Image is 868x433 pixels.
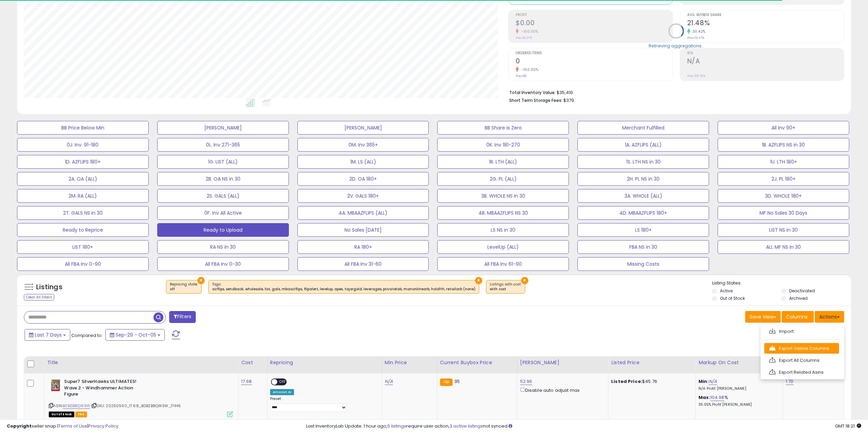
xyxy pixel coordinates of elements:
span: Sep-29 - Oct-05 [116,331,156,338]
button: 2D. OA 180+ [297,172,429,186]
button: 4B. MBAAZFLIPS NS 30 [437,206,569,220]
span: OFF [277,379,288,385]
strong: Copyright [7,423,32,429]
button: BB Price Below Min [17,121,149,135]
span: FBA [75,412,87,417]
button: × [197,277,205,284]
button: Missing Costs [577,257,709,271]
button: 4A. MBAAZFLIPS (ALL) [297,206,429,220]
button: RA NS in 30 [157,240,289,254]
b: Max: [698,394,710,401]
div: Title [47,359,235,366]
div: Amazon AI [270,389,294,395]
div: [PERSON_NAME] [520,359,605,366]
button: × [475,277,482,284]
span: | SKU: 20250930_17.68_B0BZB8QW3W_17446 [91,403,181,408]
button: 2T. GALS NS in 30 [17,206,149,220]
button: LS 180+ [577,223,709,237]
button: 1B. AZFLIPS NS in 30 [718,138,849,152]
button: LIST NS in 30 [718,223,849,237]
button: 0M. Inv 365+ [297,138,429,152]
img: 51BiLCIXeWL._SL40_.jpg [49,378,62,392]
button: 2H. PL NS in 30 [577,172,709,186]
div: Current Buybox Price [440,359,514,366]
a: 1.70 [786,378,794,385]
button: 0F. Inv All Active [157,206,289,220]
div: Markup on Cost [698,359,780,366]
button: FBA NS in 30 [577,240,709,254]
span: Listings with cost : [490,282,521,292]
button: Columns [782,311,814,323]
button: All FBA Inv 0-30 [157,257,289,271]
span: Columns [786,313,808,320]
span: Tags : [212,282,475,292]
button: Last 7 Days [25,329,70,341]
button: 0J. Inv. 91-180 [17,138,149,152]
small: FBA [440,378,453,386]
button: Merchant Fulfilled [577,121,709,135]
a: Privacy Policy [88,423,118,429]
button: All FBA Inv 31-60 [297,257,429,271]
button: BB Share is Zero [437,121,569,135]
button: 3D. WHOLE 180+ [718,189,849,203]
button: 3A. WHOLE (ALL) [577,189,709,203]
button: 1R. LTH (ALL) [437,155,569,169]
span: 35 [454,378,460,385]
button: Filters [169,311,196,323]
b: Min: [698,378,709,385]
button: 0L. Inv 271-365 [157,138,289,152]
div: Listed Price [611,359,693,366]
button: 2M. RA (ALL) [17,189,149,203]
div: Min Price [385,359,434,366]
div: Disable auto adjust max [520,386,603,393]
button: ALL MF NS in 30 [718,240,849,254]
div: Retrieving aggregations.. [649,43,704,49]
label: Deactivated [789,288,815,294]
b: Super7 SilverHawks ULTIMATES! Wave 2 - Windhammer Action Figure [64,378,147,399]
div: Preset: [270,397,377,412]
h5: Listings [36,282,62,292]
button: MF No Sales 30 Days [718,206,849,220]
button: 0K. Inv 181-270 [437,138,569,152]
button: 2J. PL 180+ [718,172,849,186]
button: All FBA Inv 0-90 [17,257,149,271]
p: 35.05% Profit [PERSON_NAME] [698,402,778,407]
span: Repricing state : [170,282,198,292]
a: Export Related Asins [764,367,839,377]
div: Clear All Filters [24,294,54,300]
button: LevelUp (ALL) [437,240,569,254]
button: 2G. PL (ALL) [437,172,569,186]
a: Export All Columns [764,355,839,366]
button: Save View [745,311,781,323]
button: All FBA Inv 61-90 [437,257,569,271]
p: Listing States: [712,280,851,287]
button: LS NS in 30 [437,223,569,237]
button: Ready to Upload [157,223,289,237]
button: [PERSON_NAME] [157,121,289,135]
div: % [698,395,778,407]
button: 3B. WHOLE NS in 30 [437,189,569,203]
div: Cost [241,359,264,366]
button: 1M. LS (ALL) [297,155,429,169]
button: 2S. GALS (ALL) [157,189,289,203]
button: All Inv 90+ [718,121,849,135]
span: All listings that are currently out of stock and unavailable for purchase on Amazon [49,412,74,417]
button: 2V. GALS 180+ [297,189,429,203]
button: Actions [815,311,844,323]
div: off [170,287,198,292]
button: 2B. OA NS in 30 [157,172,289,186]
div: $45.76 [611,378,690,385]
button: 1A. AZFLIPS (ALL) [577,138,709,152]
label: Archived [789,295,808,301]
a: 3 active listings [450,423,483,429]
button: 1D. AZFLIPS 180+ [17,155,149,169]
div: ASIN: [49,378,233,416]
b: Listed Price: [611,378,642,385]
a: N/A [385,378,393,385]
div: Repricing [270,359,379,366]
label: Active [720,288,733,294]
a: 104.98 [710,394,724,401]
a: 52.96 [520,378,532,385]
a: N/A [709,378,717,385]
label: Out of Stock [720,295,745,301]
